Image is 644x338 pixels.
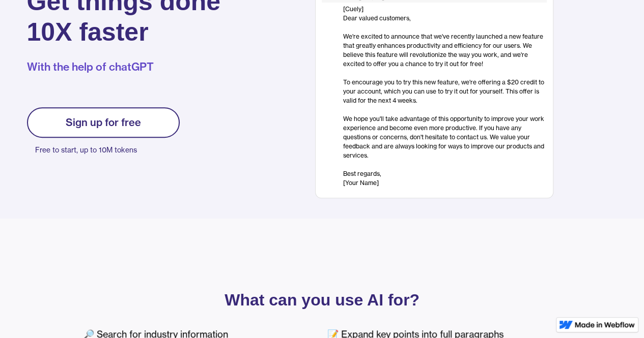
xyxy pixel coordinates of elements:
p: Free to start, up to 10M tokens [35,143,180,157]
p: What can you use AI for? [83,293,562,307]
div: [Cuely] Dear valued customers, ‍ We're excited to announce that we've recently launched a new fea... [343,5,547,188]
img: Made in Webflow [575,322,635,328]
div: Sign up for free [66,116,141,129]
a: Sign up for free [27,107,180,138]
p: With the help of chatGPT [27,59,221,75]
